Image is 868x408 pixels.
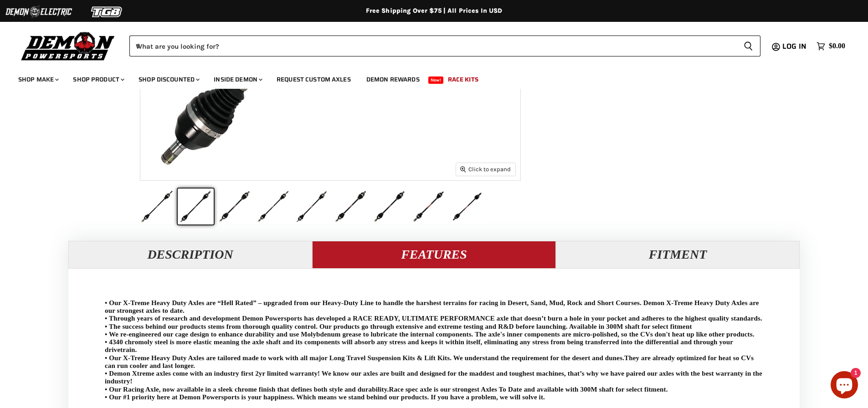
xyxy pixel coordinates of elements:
[460,166,511,173] span: Click to expand
[312,241,556,268] button: Features
[411,189,447,224] button: Can-Am Maverick X3 Demon Xtreme Heavy Duty Axle thumbnail
[5,3,73,20] img: Demon Electric Logo 2
[270,70,358,89] a: Request Custom Axles
[178,189,214,224] button: Can-Am Maverick X3 Demon Xtreme Heavy Duty Axle thumbnail
[255,189,291,224] button: Can-Am Maverick X3 Demon Xtreme Heavy Duty Axle thumbnail
[105,299,763,401] p: • Our X-Treme Heavy Duty Axles are “Hell Rated” – upgraded from our Heavy-Duty Line to handle the...
[66,70,130,89] a: Shop Product
[333,189,369,224] button: Can-Am Maverick X3 Demon Xtreme Heavy Duty Axle thumbnail
[129,36,760,56] form: Product
[828,371,861,401] inbox-online-store-chat: Shopify online store chat
[778,42,812,51] a: Log in
[129,36,736,56] input: When autocomplete results are available use up and down arrows to review and enter to select
[132,70,205,89] a: Shop Discounted
[294,189,330,224] button: Can-Am Maverick X3 Demon Xtreme Heavy Duty Axle thumbnail
[216,189,252,224] button: Can-Am Maverick X3 Demon Xtreme Heavy Duty Axle thumbnail
[18,30,118,62] img: Demon Powersports
[70,7,799,15] div: Free Shipping Over $75 | All Prices In USD
[441,70,485,89] a: Race Kits
[207,70,268,89] a: Inside Demon
[139,189,175,224] button: Can-Am Maverick X3 Demon Xtreme Heavy Duty Axle thumbnail
[68,241,312,268] button: Description
[736,36,760,56] button: Search
[11,66,843,89] ul: Main menu
[73,3,141,20] img: TGB Logo 2
[428,76,444,84] span: New!
[782,41,806,52] span: Log in
[456,163,515,175] button: Click to expand
[360,70,426,89] a: Demon Rewards
[449,189,485,224] button: Can-Am Maverick X3 Demon Xtreme Heavy Duty Axle thumbnail
[371,189,407,224] button: Can-Am Maverick X3 Demon Xtreme Heavy Duty Axle thumbnail
[812,40,850,53] a: $0.00
[829,42,845,51] span: $0.00
[11,70,64,89] a: Shop Make
[556,241,800,268] button: Fitment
